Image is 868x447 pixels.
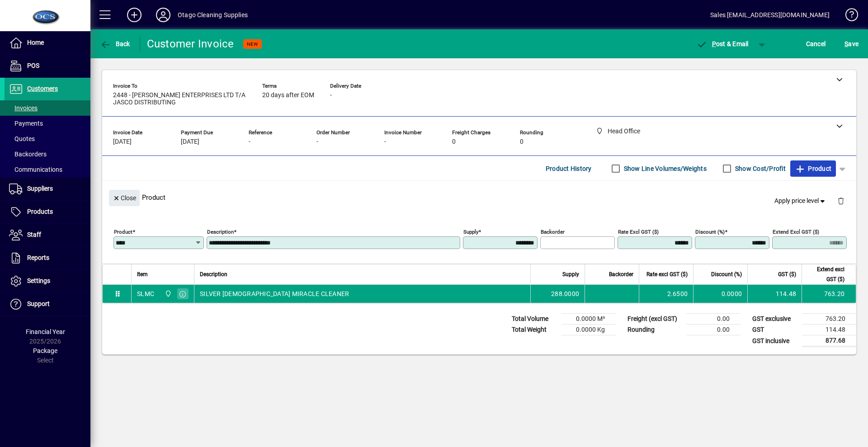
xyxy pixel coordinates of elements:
[622,164,707,173] label: Show Line Volumes/Weights
[748,335,802,347] td: GST inclusive
[247,41,258,47] span: NEW
[9,166,62,173] span: Communications
[5,116,90,131] a: Payments
[9,104,38,112] span: Invoices
[137,289,154,298] div: SLMC
[5,131,90,146] a: Quotes
[561,314,616,325] td: 0.0000 M³
[33,347,57,354] span: Package
[795,161,831,176] span: Product
[712,40,716,47] span: P
[771,193,830,209] button: Apply price level
[830,190,852,212] button: Delete
[711,269,742,279] span: Discount (%)
[609,269,633,279] span: Backorder
[710,8,830,22] div: Sales [EMAIL_ADDRESS][DOMAIN_NAME]
[5,293,90,315] a: Support
[27,277,50,284] span: Settings
[262,92,314,99] span: 20 days after EOM
[316,138,318,146] span: -
[693,285,747,303] td: 0.0000
[113,138,132,146] span: [DATE]
[806,37,826,51] span: Cancel
[686,325,741,335] td: 0.00
[561,325,616,335] td: 0.0000 Kg
[646,269,688,279] span: Rate excl GST ($)
[844,40,848,47] span: S
[27,85,58,92] span: Customers
[27,231,41,238] span: Staff
[618,229,659,235] mat-label: Rate excl GST ($)
[5,55,90,77] a: POS
[9,120,43,127] span: Payments
[137,269,148,279] span: Item
[542,160,595,177] button: Product History
[733,164,786,173] label: Show Cost/Profit
[5,247,90,269] a: Reports
[5,100,90,116] a: Invoices
[90,36,140,52] app-page-header-button: Back
[5,270,90,292] a: Settings
[774,196,827,206] span: Apply price level
[181,138,199,146] span: [DATE]
[802,335,856,347] td: 877.68
[113,191,136,206] span: Close
[686,314,741,325] td: 0.00
[120,7,149,23] button: Add
[802,285,856,303] td: 763.20
[109,190,140,206] button: Close
[162,289,173,299] span: Head Office
[5,201,90,223] a: Products
[330,92,332,99] span: -
[27,300,50,307] span: Support
[747,285,802,303] td: 114.48
[645,289,688,298] div: 2.6500
[844,37,859,51] span: ave
[5,178,90,200] a: Suppliers
[773,229,819,235] mat-label: Extend excl GST ($)
[623,325,686,335] td: Rounding
[748,325,802,335] td: GST
[27,208,53,215] span: Products
[5,146,90,162] a: Backorders
[200,289,349,298] span: SILVER [DEMOGRAPHIC_DATA] MIRACLE CLEANER
[200,269,227,279] span: Description
[748,314,802,325] td: GST exclusive
[839,2,857,31] a: Knowledge Base
[98,36,132,52] button: Back
[5,224,90,246] a: Staff
[696,40,749,47] span: ost & Email
[842,36,861,52] button: Save
[178,8,248,22] div: Otago Cleaning Supplies
[102,181,856,214] div: Product
[807,264,844,284] span: Extend excl GST ($)
[790,160,836,177] button: Product
[27,254,49,261] span: Reports
[692,36,753,52] button: Post & Email
[507,325,561,335] td: Total Weight
[695,229,725,235] mat-label: Discount (%)
[541,229,565,235] mat-label: Backorder
[27,62,39,69] span: POS
[9,135,35,142] span: Quotes
[551,289,579,298] span: 288.0000
[802,314,856,325] td: 763.20
[9,151,47,158] span: Backorders
[27,39,44,46] span: Home
[546,161,592,176] span: Product History
[114,229,132,235] mat-label: Product
[830,197,852,205] app-page-header-button: Delete
[384,138,386,146] span: -
[100,40,130,47] span: Back
[804,36,828,52] button: Cancel
[26,328,65,335] span: Financial Year
[802,325,856,335] td: 114.48
[5,162,90,177] a: Communications
[249,138,250,146] span: -
[623,314,686,325] td: Freight (excl GST)
[5,32,90,54] a: Home
[452,138,456,146] span: 0
[520,138,524,146] span: 0
[463,229,478,235] mat-label: Supply
[113,92,249,106] span: 2448 - [PERSON_NAME] ENTERPRISES LTD T/A JASCO DISTRIBUTING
